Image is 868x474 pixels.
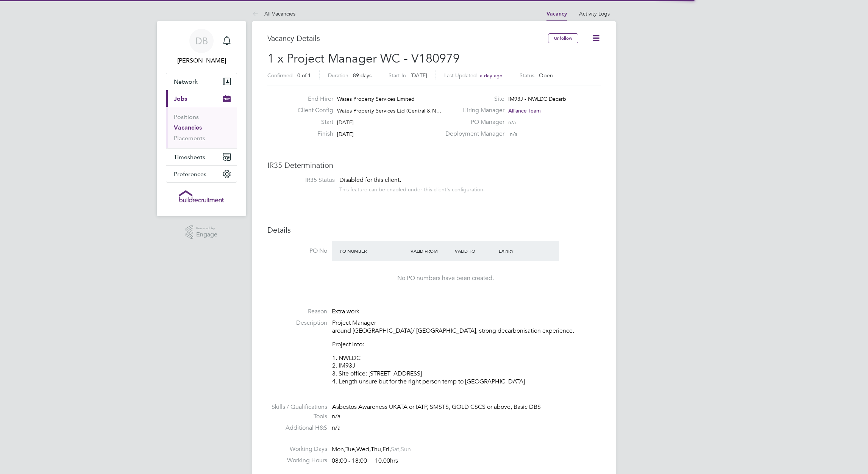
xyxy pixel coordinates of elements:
label: Site [441,95,504,103]
label: Tools [267,413,327,421]
p: Project Manager around [GEOGRAPHIC_DATA]/ [GEOGRAPHIC_DATA], strong decarbonisation experience. [332,319,601,335]
span: [DATE] [337,119,354,126]
span: Disabled for this client. [339,176,401,184]
span: DB [195,36,208,46]
span: Open [539,72,553,79]
span: n/a [332,413,340,420]
span: IM93J - NWLDC Decarb [508,95,566,102]
span: Mon, [332,446,345,453]
span: Thu, [371,446,382,453]
button: Jobs [166,90,237,107]
span: n/a [508,119,516,126]
span: Fri, [382,446,391,453]
div: Valid From [409,244,453,258]
span: Extra work [332,308,359,315]
h3: Details [267,225,601,235]
span: a day ago [480,72,503,79]
a: All Vacancies [252,10,295,17]
label: Deployment Manager [441,130,504,138]
span: Network [174,78,198,85]
span: David Blears [166,56,237,65]
span: 89 days [353,72,372,79]
a: DB[PERSON_NAME] [166,29,237,65]
span: Jobs [174,95,187,102]
a: Powered byEngage [186,225,218,239]
img: buildrec-logo-retina.png [179,190,224,202]
div: Valid To [453,244,497,258]
label: Duration [328,72,348,79]
span: Tue, [345,446,356,453]
nav: Main navigation [157,21,246,216]
label: Skills / Qualifications [267,403,327,411]
label: Hiring Manager [441,106,504,114]
a: Vacancy [546,11,567,17]
p: Project info: [332,341,601,349]
label: Status [520,72,534,79]
span: n/a [332,424,340,432]
div: Expiry [497,244,541,258]
span: Engage [196,232,217,238]
div: This feature can be enabled under this client's configuration. [339,184,485,193]
h3: IR35 Determination [267,160,601,170]
button: Network [166,73,237,90]
a: Positions [174,113,199,120]
span: 10.00hrs [371,457,398,465]
span: Wed, [356,446,371,453]
span: [DATE] [337,131,354,138]
button: Unfollow [548,33,578,43]
span: Powered by [196,225,217,232]
label: IR35 Status [275,176,335,184]
a: Activity Logs [579,10,610,17]
span: Wates Property Services Limited [337,95,415,102]
h3: Vacancy Details [267,33,548,43]
div: PO Number [338,244,409,258]
div: 08:00 - 18:00 [332,457,398,465]
span: 0 of 1 [297,72,311,79]
span: Preferences [174,171,206,178]
span: 1 x Project Manager WC - V180979 [267,51,460,66]
span: Sat, [391,446,401,453]
label: Start In [389,72,406,79]
label: PO No [267,247,327,255]
span: Wates Property Services Ltd (Central & N… [337,107,442,114]
label: Last Updated [444,72,477,79]
label: Start [292,118,333,126]
p: 1. NWLDC 2. IM93J 3. Site office: [STREET_ADDRESS] 4. Length unsure but for the right person temp... [332,354,601,386]
label: End Hirer [292,95,333,103]
label: Additional H&S [267,424,327,432]
label: Reason [267,308,327,316]
a: Placements [174,135,205,142]
span: n/a [510,131,517,138]
label: Working Hours [267,457,327,465]
label: Working Days [267,445,327,453]
span: Timesheets [174,153,205,161]
span: [DATE] [411,72,427,79]
span: Sun [401,446,411,453]
div: Asbestos Awareness UKATA or IATP, SMSTS, GOLD CSCS or above, Basic DBS [332,403,601,411]
div: No PO numbers have been created. [339,274,551,282]
a: Go to home page [166,190,237,202]
label: Client Config [292,106,333,114]
button: Timesheets [166,149,237,165]
span: Alliance Team [508,107,541,114]
div: Jobs [166,107,237,148]
label: Finish [292,130,333,138]
a: Vacancies [174,124,202,131]
button: Preferences [166,166,237,182]
label: Confirmed [267,72,293,79]
label: PO Manager [441,118,504,126]
label: Description [267,319,327,327]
